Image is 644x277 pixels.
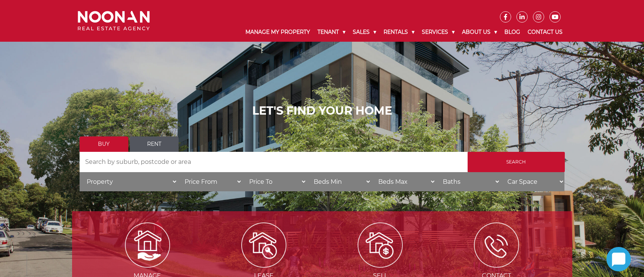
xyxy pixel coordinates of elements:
[241,223,286,268] img: Lease my property
[80,152,468,172] input: Search by suburb, postcode or area
[78,11,150,31] img: Noonan Real Estate Agency
[474,223,519,268] img: ICONS
[80,104,565,118] h1: LET'S FIND YOUR HOME
[349,23,380,42] a: Sales
[501,23,524,42] a: Blog
[242,23,314,42] a: Manage My Property
[125,223,170,268] img: Manage my Property
[130,136,179,152] a: Rent
[80,136,128,152] a: Buy
[458,23,501,42] a: About Us
[380,23,418,42] a: Rentals
[358,223,403,268] img: Sell my property
[524,23,566,42] a: Contact Us
[468,152,565,172] input: Search
[314,23,349,42] a: Tenant
[418,23,458,42] a: Services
